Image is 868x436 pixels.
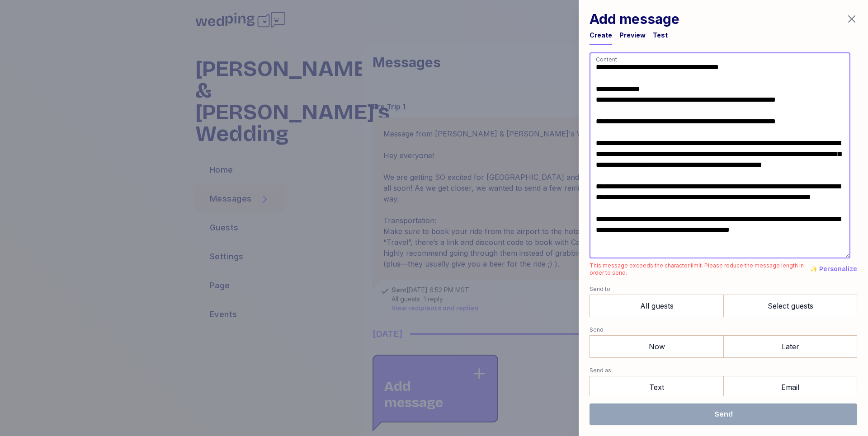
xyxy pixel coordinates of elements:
[590,335,723,358] label: Now
[653,31,668,40] div: Test
[590,31,612,40] div: Create
[590,403,857,425] button: Send
[723,335,857,358] label: Later
[723,376,857,398] label: Email
[723,295,857,317] label: Select guests
[714,409,733,420] span: Send
[810,265,857,274] span: ✨ Personalize
[590,324,857,335] label: Send
[590,11,679,27] h1: Add message
[810,262,857,277] button: ✨ Personalize
[590,376,723,398] label: Text
[590,365,857,376] label: Send as
[619,31,646,40] div: Preview
[590,262,810,277] div: This message exceeds the character limit. Please reduce the message length in order to send.
[590,295,723,317] label: All guests
[590,284,857,295] label: Send to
